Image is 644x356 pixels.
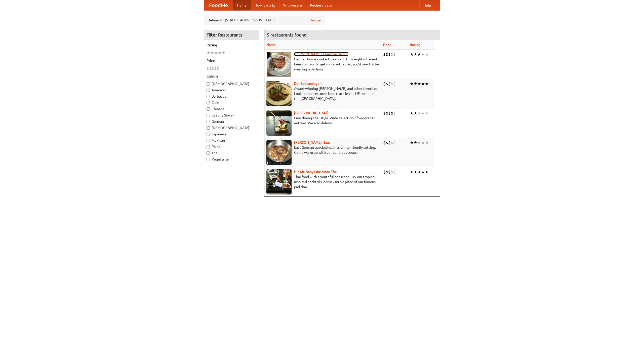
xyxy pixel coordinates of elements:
li: ★ [410,52,414,57]
li: $ [383,169,386,175]
label: Thai [207,150,256,155]
input: German [207,120,210,123]
a: Hit Me Baby One More Thai [294,170,338,174]
li: $ [393,81,396,87]
li: $ [393,52,396,57]
li: ★ [410,81,414,87]
input: Cafe [207,101,210,104]
li: ★ [210,50,214,56]
li: ★ [425,81,429,87]
li: $ [391,169,393,175]
li: $ [393,110,396,116]
li: ★ [414,52,417,57]
a: Name [266,43,276,47]
input: Pizza [207,145,210,148]
label: [DEMOGRAPHIC_DATA] [207,125,256,130]
li: ★ [417,81,421,87]
input: Japanese [207,133,210,136]
a: [GEOGRAPHIC_DATA] [294,111,329,115]
label: Cafe [207,100,256,105]
li: $ [212,66,214,71]
input: Barbecue [207,95,210,98]
img: speisewagen.jpg [266,81,292,106]
li: $ [214,66,217,71]
li: $ [391,110,393,116]
p: German home-cooked meals and fifty-eight different beers on tap. To get more authentic, you'd nee... [266,57,379,72]
li: ★ [421,52,425,57]
input: Vegetarian [207,158,210,161]
li: ★ [417,169,421,175]
label: Chinese [207,106,256,111]
li: ★ [410,169,414,175]
img: esthers.jpg [266,52,292,77]
li: $ [386,169,388,175]
div: Deliver to: [STREET_ADDRESS][US_STATE] [204,16,325,25]
li: ★ [410,140,414,145]
li: $ [391,140,393,145]
li: ★ [214,50,218,56]
img: satay.jpg [266,110,292,136]
li: $ [209,66,212,71]
li: $ [393,140,396,145]
label: Barbecue [207,94,256,99]
li: ★ [425,169,429,175]
li: ★ [218,50,222,56]
a: Price [383,43,391,47]
li: $ [391,52,393,57]
p: Thai food with a youthful bar scene. Try our tropical inspired cocktails, or tuck into a plate of... [266,174,379,189]
li: $ [391,81,393,87]
a: Recipe videos [306,0,336,10]
a: Rating [410,43,420,47]
a: Home [233,0,251,10]
li: ★ [222,50,225,56]
li: $ [383,140,386,145]
img: babythai.jpg [266,169,292,194]
li: ★ [417,140,421,145]
label: Vegetarian [207,157,256,162]
label: German [207,119,256,124]
li: $ [383,52,386,57]
a: [PERSON_NAME]'s German Saloon [294,52,348,56]
li: ★ [421,81,425,87]
input: Mexican [207,139,210,142]
input: Czech / Slovak [207,114,210,117]
li: $ [383,81,386,87]
li: $ [388,169,391,175]
label: [DEMOGRAPHIC_DATA] [207,81,256,86]
li: ★ [425,110,429,116]
li: $ [388,140,391,145]
li: $ [386,110,388,116]
li: ★ [414,169,417,175]
a: Der Speisewagen [294,82,321,86]
li: $ [386,52,388,57]
input: Thai [207,151,210,155]
a: FoodMe [204,0,233,10]
label: Japanese [207,132,256,137]
li: ★ [414,140,417,145]
a: How it works [251,0,279,10]
li: $ [383,110,386,116]
label: Pizza [207,144,256,149]
li: $ [386,140,388,145]
li: ★ [417,110,421,116]
p: Fine dining Thai-style. Wide selection of vegetarian entrées. We also deliver. [266,115,379,126]
li: $ [207,66,209,71]
input: Chinese [207,107,210,111]
label: Czech / Slovak [207,113,256,118]
input: American [207,89,210,92]
h5: Cuisine [207,74,256,79]
li: $ [386,81,388,87]
li: ★ [414,81,417,87]
a: [PERSON_NAME] Haus [294,140,330,144]
li: ★ [425,140,429,145]
input: [DEMOGRAPHIC_DATA] [207,126,210,130]
li: ★ [421,169,425,175]
a: Who we are [279,0,306,10]
p: East German specialties, in a family-friendly setting. Come warm up with our delicious soups. [266,145,379,155]
li: ★ [414,110,417,116]
li: $ [217,66,219,71]
li: $ [388,110,391,116]
img: kohlhaus.jpg [266,140,292,165]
